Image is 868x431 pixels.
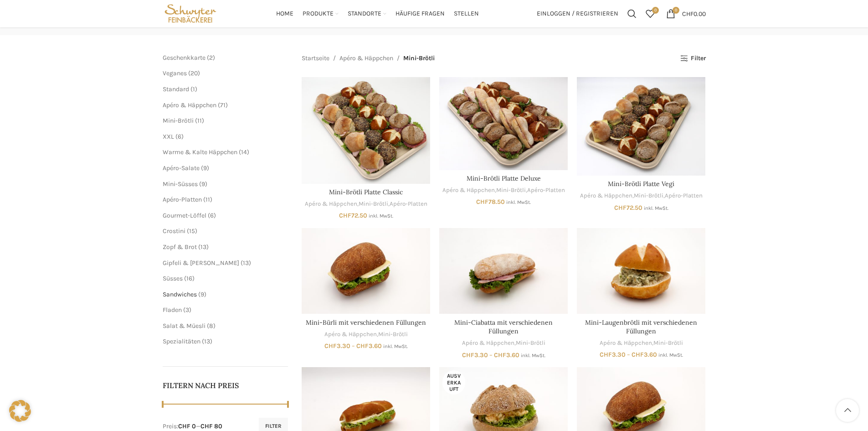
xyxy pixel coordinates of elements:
span: 13 [204,338,210,345]
div: Suchen [623,5,641,23]
a: Scroll to top button [836,399,859,422]
a: Stellen [454,5,479,23]
span: Gipfeli & [PERSON_NAME] [163,259,239,267]
bdi: 3.60 [494,351,519,359]
a: Mini-Brötli Platte Deluxe [439,77,568,170]
span: CHF [339,212,351,219]
a: Warme & Kalte Häppchen [163,148,237,156]
a: Apéro-Salate [163,164,200,172]
span: Gourmet-Löffel [163,212,206,219]
a: Geschenkkarte [163,54,205,62]
span: 6 [178,133,181,140]
div: , [577,339,705,348]
span: 9 [201,180,205,188]
a: Apéro & Häppchen [462,339,514,348]
a: Apéro & Häppchen [324,330,377,339]
a: Mini-Brötli [163,117,194,125]
span: 1 [193,85,195,93]
div: , [302,330,430,339]
a: Fladen [163,306,182,314]
a: Häufige Fragen [395,5,445,23]
span: Mini-Brötli [403,53,435,63]
div: Preis: — [163,422,222,431]
small: inkl. MwSt. [506,199,531,205]
span: Produkte [303,10,334,18]
div: , [439,339,568,348]
a: 0 CHF0.00 [662,5,710,23]
span: 13 [200,243,206,251]
a: Mini-Brötli [378,330,408,339]
a: Mini-Bürli mit verschiedenen Füllungen [302,228,430,314]
a: Apéro-Platten [163,196,202,203]
span: Ausverkauft [442,370,465,395]
span: Stellen [454,10,479,18]
span: CHF 80 [200,422,222,430]
span: 6 [210,212,214,219]
a: Apéro-Platten [527,186,565,195]
a: Crostini [163,227,185,235]
span: Einloggen / Registrieren [537,10,618,17]
a: Apéro-Platten [665,192,703,200]
a: Mini-Brötli Platte Vegi [608,180,674,188]
a: Apéro & Häppchen [339,53,393,63]
a: Zopf & Brot [163,243,197,251]
span: 11 [205,196,210,203]
a: Einloggen / Registrieren [532,5,623,23]
a: Standorte [348,5,386,23]
span: CHF 0 [178,422,196,430]
a: XXL [163,133,174,140]
a: Mini-Laugenbrötli mit verschiedenen Füllungen [577,228,705,314]
span: 11 [197,117,202,125]
a: Mini-Ciabatta mit verschiedenen Füllungen [439,228,568,314]
span: 8 [209,322,213,330]
small: inkl. MwSt. [383,343,408,349]
span: 3 [185,306,189,314]
a: Salat & Müesli [163,322,205,330]
span: 71 [220,101,226,109]
a: Mini-Brötli Platte Deluxe [467,174,541,182]
a: Home [276,5,293,23]
span: CHF [614,204,627,212]
a: Mini-Süsses [163,180,198,188]
small: inkl. MwSt. [644,205,668,211]
span: Süsses [163,275,183,282]
a: Mini-Laugenbrötli mit verschiedenen Füllungen [585,318,697,336]
bdi: 3.30 [324,342,350,350]
span: CHF [682,10,693,17]
a: Mini-Bürli mit verschiedenen Füllungen [306,318,426,327]
a: Mini-Brötli [359,200,388,208]
a: Site logo [163,9,219,17]
small: inkl. MwSt. [369,213,393,219]
bdi: 3.60 [356,342,382,350]
span: Standorte [348,10,381,18]
span: 20 [190,69,198,77]
bdi: 3.30 [462,351,488,359]
span: 0 [673,7,679,14]
span: CHF [476,198,488,206]
span: 2 [209,54,213,62]
a: Apéro-Platten [390,200,427,208]
a: Apéro & Häppchen [163,101,216,109]
small: inkl. MwSt. [658,352,683,358]
small: inkl. MwSt. [521,353,545,358]
div: , , [577,192,705,200]
bdi: 3.30 [600,351,626,358]
a: Mini-Brötli Platte Classic [329,188,403,196]
span: 9 [200,291,204,298]
a: Startseite [302,53,329,63]
bdi: 72.50 [339,212,367,219]
bdi: 78.50 [476,198,505,206]
span: Veganes [163,69,187,77]
span: CHF [494,351,506,359]
div: , , [439,186,568,195]
a: Mini-Brötli [634,192,663,200]
span: CHF [324,342,337,350]
span: 14 [241,148,247,156]
a: Standard [163,85,189,93]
